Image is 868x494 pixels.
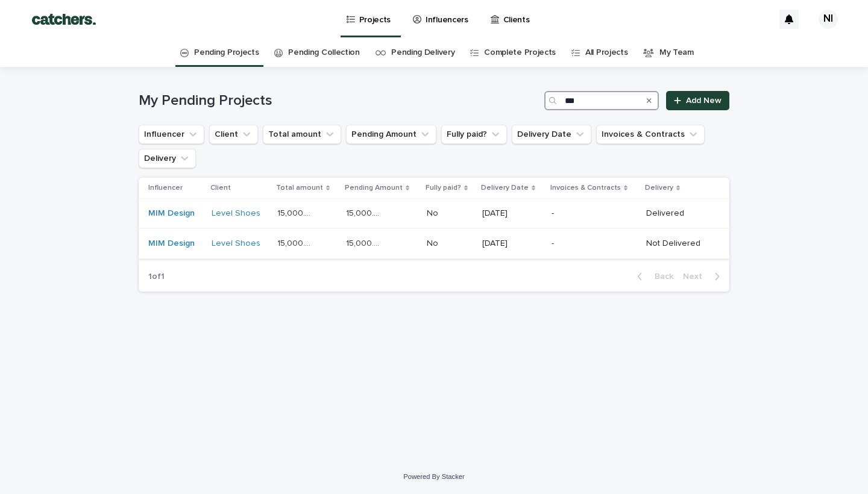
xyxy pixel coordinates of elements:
input: Search [544,91,659,110]
a: MIM Design [148,208,195,219]
button: Pending Amount [346,125,436,144]
span: Next [683,272,709,281]
a: My Team [659,39,694,67]
p: Client [210,181,231,195]
p: Pending Amount [345,181,403,195]
p: Fully paid? [426,181,461,195]
button: Influencer [139,125,204,144]
tr: MIM Design Level Shoes 15,000.0015,000.00 15,000.0015,000.00 NoNo [DATE]-Not Delivered [139,229,729,259]
a: All Projects [585,39,627,67]
p: 15,000.00 [346,236,386,249]
a: Add New [666,91,729,110]
p: - [552,239,627,249]
p: No [427,206,441,219]
p: [DATE] [482,239,542,249]
tr: MIM Design Level Shoes 15,000.0015,000.00 15,000.0015,000.00 NoNo [DATE]-Delivered [139,199,729,229]
a: Level Shoes [212,208,260,219]
button: Delivery [139,149,196,168]
button: Invoices & Contracts [596,125,705,144]
p: - [552,208,627,219]
p: [DATE] [482,208,542,219]
button: Total amount [263,125,341,144]
button: Back [627,271,678,282]
p: Delivery [645,181,673,195]
p: 15,000.00 [277,206,318,219]
p: 15,000.00 [346,206,386,219]
span: Add New [686,96,722,105]
a: Pending Projects [194,39,259,67]
a: Powered By Stacker [403,473,464,480]
a: Pending Collection [288,39,359,67]
img: BTdGiKtkTjWbRbtFPD8W [24,7,104,31]
a: Pending Delivery [391,39,454,67]
button: Fully paid? [441,125,507,144]
a: Complete Projects [484,39,556,67]
p: 15,000.00 [277,236,318,249]
button: Client [209,125,258,144]
p: Invoices & Contracts [550,181,621,195]
p: Not Delivered [646,239,710,249]
span: Back [647,272,673,281]
a: MIM Design [148,239,195,249]
button: Next [678,271,729,282]
p: Delivered [646,208,710,219]
button: Delivery Date [512,125,591,144]
h1: My Pending Projects [139,92,539,110]
p: Total amount [276,181,323,195]
p: 1 of 1 [139,262,174,292]
p: No [427,236,441,249]
a: Level Shoes [212,239,260,249]
p: Influencer [148,181,183,195]
p: Delivery Date [481,181,529,195]
div: NI [819,10,838,29]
